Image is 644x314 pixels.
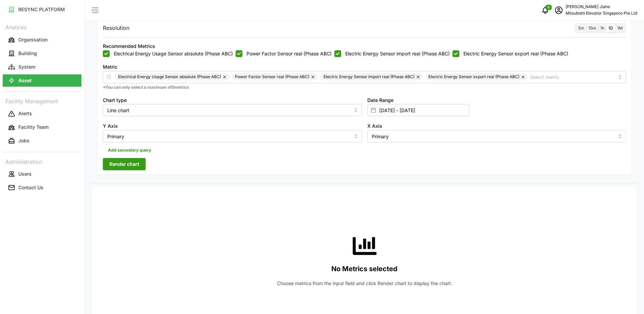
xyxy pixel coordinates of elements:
p: Resolution [103,24,129,32]
span: Electrical Energy Usage Sensor absolute (Phase ABC) [118,73,221,81]
p: Contact Us [18,184,43,191]
p: Organisation [18,36,48,43]
p: Facility Team [18,124,49,130]
p: Alerts [18,110,32,117]
p: Analysis [3,22,81,32]
a: Alerts [3,107,81,121]
span: 15m [588,25,596,31]
label: Y Axis [103,122,118,130]
div: Settings [92,17,637,183]
p: Facility Management [3,96,81,106]
button: Render chart [103,158,146,170]
label: Chart type [103,97,127,104]
button: notifications [538,3,552,17]
button: Contact Us [3,181,81,194]
button: System [3,61,81,73]
p: Users [18,171,32,177]
input: Select metric [530,73,614,81]
span: Power Factor Sensor real (Phase ABC) [235,73,309,81]
button: Asset [3,74,81,87]
p: Building [18,50,37,57]
span: Electric Energy Sensor import real (Phase ABC) [324,73,415,81]
label: Electric Energy Sensor import real (Phase ABC) [341,50,450,57]
button: Building [3,47,81,59]
label: Electrical Energy Usage Sensor absolute (Phase ABC) [110,50,233,57]
a: Facility Team [3,121,81,134]
span: 1h [600,25,604,31]
span: Render chart [109,158,139,170]
a: Users [3,167,81,181]
span: 0 [548,5,550,10]
p: Mitsubishi Elevator Singapore Pte Ltd [566,10,637,17]
span: 5m [578,25,584,31]
a: Contact Us [3,181,81,194]
button: Add secondary query [103,145,156,155]
button: RESYNC PLATFORM [3,3,81,16]
a: System [3,60,81,74]
label: Electric Energy Sensor export real (Phase ABC) [459,50,568,57]
div: Recommended Metrics [103,42,155,50]
button: Alerts [3,108,81,120]
button: Jobs [3,135,81,147]
label: Power Factor Sensor real (Phase ABC) [242,50,332,57]
label: X Axis [367,122,382,130]
a: RESYNC PLATFORM [3,3,81,16]
input: Select Y axis [103,130,362,142]
span: 1D [608,25,613,31]
p: Administration [3,156,81,166]
a: Organisation [3,33,81,47]
input: Select X axis [367,130,626,142]
p: [PERSON_NAME] Jiahe [566,4,637,10]
input: Select date range [367,104,469,116]
button: Users [3,168,81,180]
label: Date Range [367,97,393,104]
p: RESYNC PLATFORM [18,6,65,13]
span: 1M [617,25,623,31]
p: Asset [18,77,32,84]
p: Choose metrics from the input field and click Render chart to display the chart. [277,280,452,287]
button: Facility Team [3,121,81,134]
p: No Metrics selected [331,263,398,275]
label: Metric [103,63,117,71]
button: Organisation [3,34,81,46]
span: Electric Energy Sensor export real (Phase ABC) [428,73,519,81]
a: Asset [3,74,81,87]
input: Select chart type [103,104,362,116]
p: System [18,64,35,70]
a: Jobs [3,134,81,148]
a: Building [3,47,81,60]
button: schedule [552,3,566,17]
p: Jobs [18,137,30,144]
span: Add secondary query [108,145,151,155]
p: *You can only select a maximum of 5 metrics [103,85,626,90]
